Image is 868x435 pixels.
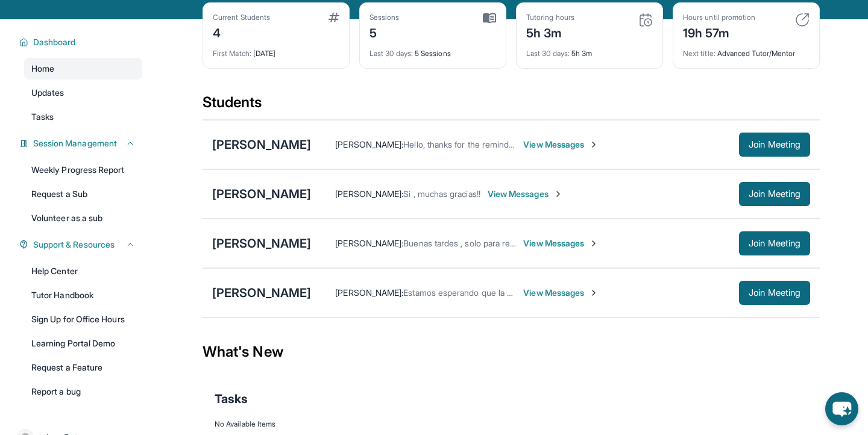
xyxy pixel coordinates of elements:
div: 5h 3m [526,42,653,58]
span: Join Meeting [749,240,800,247]
div: [PERSON_NAME] [212,235,311,252]
a: Request a Feature [24,357,142,378]
div: Current Students [213,13,270,22]
span: Last 30 days : [526,49,570,58]
span: Estamos esperando que la escuela le provea su computadora [403,287,638,298]
span: Next title : [683,49,715,58]
div: Tutoring hours [526,13,574,22]
div: Hours until promotion [683,13,755,22]
button: Dashboard [28,36,135,48]
div: 19h 57m [683,22,755,42]
span: View Messages [523,287,599,299]
img: Chevron-Right [589,140,599,149]
div: [PERSON_NAME] [212,136,311,153]
span: View Messages [488,188,563,200]
button: Support & Resources [28,239,135,251]
div: 5h 3m [526,22,574,42]
img: Chevron-Right [589,239,599,248]
img: Chevron-Right [589,288,599,298]
a: Home [24,58,142,80]
span: View Messages [523,139,599,151]
img: card [638,13,653,27]
span: Buenas tardes , solo para recordarle que nuestra primera junta comienza en 7 minutos [403,238,732,248]
button: Join Meeting [739,182,810,206]
button: Join Meeting [739,281,810,305]
span: Tasks [31,111,54,123]
div: [PERSON_NAME] [212,186,311,202]
span: Si , muchas gracias!! [403,189,480,199]
div: Advanced Tutor/Mentor [683,42,810,58]
img: card [329,13,339,22]
button: Join Meeting [739,133,810,157]
span: Join Meeting [749,289,800,296]
div: 5 Sessions [370,42,496,58]
div: [DATE] [213,42,339,58]
a: Learning Portal Demo [24,333,142,354]
a: Tasks [24,106,142,128]
a: Updates [24,82,142,104]
img: card [795,13,810,27]
a: Report a bug [24,381,142,402]
span: Session Management [33,137,117,149]
a: Help Center [24,260,142,282]
span: Updates [31,87,64,99]
div: No Available Items [215,419,808,429]
img: card [483,13,496,23]
span: First Match : [213,49,251,58]
div: Students [203,93,820,119]
a: Sign Up for Office Hours [24,308,142,330]
div: 4 [213,22,270,42]
span: [PERSON_NAME] : [335,238,403,248]
span: Tasks [215,390,248,407]
div: What's New [203,325,820,378]
span: View Messages [523,237,599,249]
a: Request a Sub [24,183,142,205]
span: Dashboard [33,36,76,48]
button: Join Meeting [739,231,810,255]
span: [PERSON_NAME] : [335,139,403,149]
button: chat-button [825,392,858,425]
span: Hello, thanks for the reminder [403,139,517,149]
a: Volunteer as a sub [24,207,142,229]
div: 5 [370,22,400,42]
span: Join Meeting [749,190,800,198]
div: Sessions [370,13,400,22]
div: [PERSON_NAME] [212,284,311,301]
span: Join Meeting [749,141,800,148]
a: Tutor Handbook [24,284,142,306]
span: Last 30 days : [370,49,413,58]
span: Support & Resources [33,239,115,251]
span: Home [31,63,54,75]
span: [PERSON_NAME] : [335,287,403,298]
a: Weekly Progress Report [24,159,142,181]
span: [PERSON_NAME] : [335,189,403,199]
button: Session Management [28,137,135,149]
img: Chevron-Right [553,189,563,199]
